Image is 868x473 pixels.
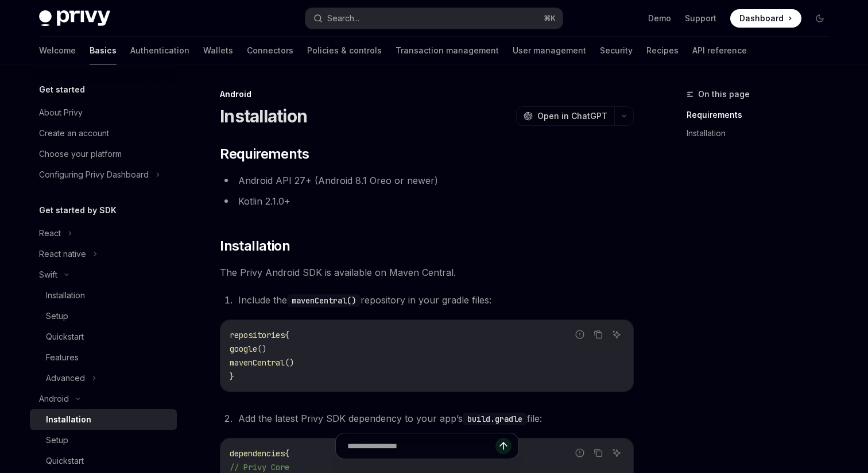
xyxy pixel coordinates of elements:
[46,330,84,344] div: Quickstart
[39,37,76,64] a: Welcome
[327,11,359,25] div: Search...
[463,413,527,425] code: build.gradle
[30,430,177,451] a: Setup
[30,102,177,123] a: About Privy
[285,357,294,368] span: ()
[730,9,801,28] a: Dashboard
[46,309,68,323] div: Setup
[39,226,61,240] div: React
[235,410,634,426] li: Add the latest Privy SDK dependency to your app’s file:
[609,327,624,342] button: Ask AI
[516,106,614,126] button: Open in ChatGPT
[257,344,266,354] span: ()
[230,344,257,354] span: google
[30,144,177,164] a: Choose your platform
[230,357,285,368] span: mavenCentral
[285,330,289,340] span: {
[30,326,177,347] a: Quickstart
[39,83,85,97] h5: Get started
[220,145,309,163] span: Requirements
[30,409,177,430] a: Installation
[46,413,91,426] div: Installation
[692,37,747,64] a: API reference
[30,306,177,326] a: Setup
[39,10,110,26] img: dark logo
[39,203,117,217] h5: Get started by SDK
[572,327,587,342] button: Report incorrect code
[230,371,234,382] span: }
[544,14,556,23] span: ⌘ K
[30,451,177,471] a: Quickstart
[130,37,189,64] a: Authentication
[685,13,716,24] a: Support
[495,438,511,454] button: Send message
[39,392,69,406] div: Android
[811,9,829,28] button: Toggle dark mode
[687,124,838,143] a: Installation
[220,264,634,280] span: The Privy Android SDK is available on Maven Central.
[600,37,633,64] a: Security
[46,371,85,385] div: Advanced
[30,347,177,368] a: Features
[648,13,671,24] a: Demo
[203,37,233,64] a: Wallets
[698,87,750,101] span: On this page
[220,172,634,189] li: Android API 27+ (Android 8.1 Oreo or newer)
[39,168,149,182] div: Configuring Privy Dashboard
[513,37,586,64] a: User management
[305,8,563,29] button: Search...⌘K
[39,126,109,140] div: Create an account
[247,37,293,64] a: Connectors
[46,351,79,364] div: Features
[396,37,499,64] a: Transaction management
[90,37,117,64] a: Basics
[287,294,361,307] code: mavenCentral()
[39,247,86,261] div: React native
[307,37,382,64] a: Policies & controls
[39,147,122,161] div: Choose your platform
[687,106,838,124] a: Requirements
[591,327,606,342] button: Copy the contents from the code block
[46,433,68,447] div: Setup
[220,237,290,255] span: Installation
[30,123,177,144] a: Create an account
[39,268,57,282] div: Swift
[646,37,679,64] a: Recipes
[46,289,85,302] div: Installation
[235,292,634,308] li: Include the repository in your gradle files:
[30,285,177,306] a: Installation
[220,193,634,209] li: Kotlin 2.1.0+
[230,330,285,340] span: repositories
[46,454,84,468] div: Quickstart
[39,106,83,120] div: About Privy
[739,13,784,24] span: Dashboard
[220,106,307,126] h1: Installation
[537,110,607,122] span: Open in ChatGPT
[220,89,634,100] div: Android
